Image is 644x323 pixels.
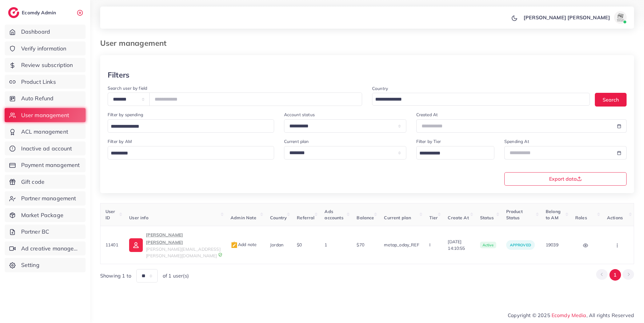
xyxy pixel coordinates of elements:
span: Auto Refund [21,94,54,102]
span: Referral [297,215,315,221]
span: Showing 1 to [100,272,131,279]
span: $0 [297,242,302,248]
span: Product Links [21,78,56,86]
p: [PERSON_NAME] [PERSON_NAME] [146,231,221,246]
span: approved [510,243,531,247]
h2: Ecomdy Admin [22,10,58,16]
a: ACL management [5,125,86,139]
a: Setting [5,258,86,272]
span: metap_oday_REF [384,242,419,248]
img: logo [8,7,19,18]
span: Partner BC [21,228,49,236]
label: Spending At [504,138,529,145]
span: Balance [357,215,374,221]
span: Partner management [21,194,76,202]
div: Search for option [108,146,274,159]
span: Admin Note [231,215,256,221]
span: active [480,242,496,249]
span: , All rights Reserved [586,311,634,319]
span: Ad creative management [21,245,81,253]
span: $70 [357,242,364,248]
span: Export data [549,176,582,181]
span: User info [129,215,148,221]
img: 9CAL8B2pu8EFxCJHYAAAAldEVYdGRhdGU6Y3JlYXRlADIwMjItMTItMDlUMDQ6NTg6MzkrMDA6MDBXSlgLAAAAJXRFWHRkYXR... [218,253,222,257]
span: Payment management [21,161,80,169]
div: Search for option [416,146,494,159]
span: I [429,242,431,248]
button: Search [595,93,627,106]
span: Verify information [21,45,67,53]
a: Ad creative management [5,241,86,256]
ul: Pagination [596,269,634,281]
span: Setting [21,261,40,269]
a: User management [5,108,86,122]
span: Inactive ad account [21,145,72,153]
span: Tier [429,215,438,221]
label: Filter by AM [108,138,132,145]
h3: User management [100,39,171,48]
span: Current plan [384,215,411,221]
label: Country [372,85,388,92]
button: Go to page 1 [609,269,621,281]
label: Current plan [284,138,309,145]
h3: Filters [108,70,129,79]
img: avatar [614,11,627,24]
a: Payment management [5,158,86,172]
div: Search for option [108,119,274,133]
span: 11401 [105,242,118,248]
span: 19039 [546,242,558,248]
label: Search user by field [108,85,147,91]
input: Search for option [109,149,266,158]
span: Dashboard [21,28,50,36]
a: Product Links [5,75,86,89]
a: Market Package [5,208,86,222]
a: [PERSON_NAME] [PERSON_NAME][PERSON_NAME][EMAIL_ADDRESS][PERSON_NAME][DOMAIN_NAME] [129,231,221,259]
img: admin_note.cdd0b510.svg [231,241,238,249]
label: Filter by Tier [416,138,441,145]
label: Filter by spending [108,112,143,118]
span: of 1 user(s) [163,272,189,279]
span: ACL management [21,128,68,136]
a: logoEcomdy Admin [8,7,58,18]
span: User management [21,111,69,119]
p: [PERSON_NAME] [PERSON_NAME] [524,14,610,21]
span: Market Package [21,211,63,219]
a: [PERSON_NAME] [PERSON_NAME]avatar [520,11,629,24]
span: Product Status [506,209,523,221]
span: Review subscription [21,61,73,69]
span: [PERSON_NAME][EMAIL_ADDRESS][PERSON_NAME][DOMAIN_NAME] [146,246,220,258]
span: [DATE] 14:10:55 [448,239,470,251]
label: Created At [416,112,438,118]
span: Actions [607,215,623,221]
span: Country [270,215,287,221]
span: Status [480,215,494,221]
a: Dashboard [5,25,86,39]
img: ic-user-info.36bf1079.svg [129,238,143,252]
span: Create At [448,215,469,221]
a: Auto Refund [5,91,86,106]
div: Search for option [372,93,590,106]
a: Partner BC [5,225,86,239]
a: Gift code [5,175,86,189]
span: Add note [231,242,257,247]
span: User ID [105,209,115,221]
a: Review subscription [5,58,86,72]
label: Account status [284,112,315,118]
button: Export data [504,172,627,186]
span: Belong to AM [546,209,561,221]
input: Search for option [109,122,266,131]
input: Search for option [417,149,486,158]
span: Copyright © 2025 [508,311,634,319]
span: Jordan [270,242,283,248]
a: Partner management [5,191,86,206]
span: Ads accounts [324,209,343,221]
a: Ecomdy Media [552,312,586,318]
input: Search for option [373,95,582,104]
span: Roles [575,215,587,221]
span: 1 [324,242,327,248]
a: Inactive ad account [5,141,86,156]
a: Verify information [5,41,86,56]
span: Gift code [21,178,44,186]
